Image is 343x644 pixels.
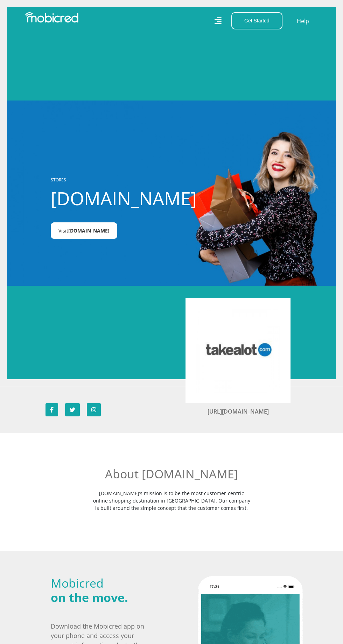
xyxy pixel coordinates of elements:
a: Help [296,16,309,26]
h2: About [DOMAIN_NAME] [93,467,250,481]
span: [DOMAIN_NAME] [68,227,110,234]
a: Follow Takealot.credit on Twitter [65,403,80,416]
img: Mobicred [25,12,78,23]
a: Visit[DOMAIN_NAME] [51,222,117,239]
a: Follow Takealot.credit on Facebook [45,403,58,416]
a: STORES [51,177,66,183]
button: Get Started [231,12,282,29]
p: [DOMAIN_NAME]’s mission is to be the most customer-centric online shopping destination in [GEOGRA... [93,490,250,512]
h2: Mobicred [51,576,145,605]
a: Follow Takealot.credit on Instagram [87,403,101,416]
img: Takealot.credit [196,309,280,393]
a: [URL][DOMAIN_NAME] [208,408,269,415]
h1: [DOMAIN_NAME] [51,187,145,209]
span: on the move. [51,589,128,605]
